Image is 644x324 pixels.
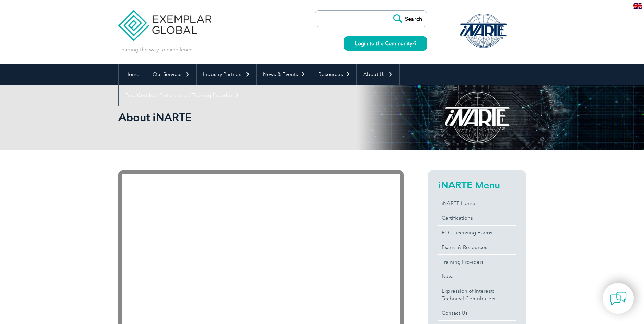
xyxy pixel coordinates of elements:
a: Contact Us [438,306,516,320]
h2: About iNARTE [118,112,404,123]
img: contact-chat.png [610,290,627,307]
a: Find Certified Professional / Training Provider [119,85,246,106]
h2: iNARTE Menu [438,180,516,191]
a: About Us [357,64,399,85]
p: Leading the way to excellence [118,46,193,53]
a: Certifications [438,211,516,225]
a: Our Services [146,64,196,85]
a: Industry Partners [197,64,256,85]
a: Expression of Interest:Technical Contributors [438,284,516,306]
a: Exams & Resources [438,240,516,254]
img: open_square.png [412,41,416,45]
input: Search [390,11,427,27]
img: en [633,3,642,9]
a: Resources [312,64,356,85]
a: Login to the Community [344,36,427,51]
a: iNARTE Home [438,196,516,211]
a: FCC Licensing Exams [438,226,516,240]
a: Training Providers [438,255,516,269]
a: Home [119,64,146,85]
a: News [438,269,516,284]
a: News & Events [257,64,312,85]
